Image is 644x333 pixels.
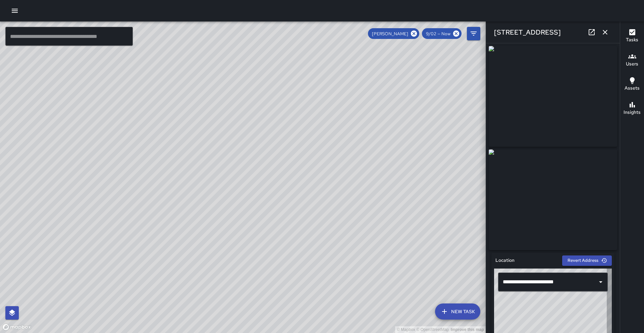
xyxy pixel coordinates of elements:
[368,31,412,37] span: [PERSON_NAME]
[624,109,641,116] h6: Insights
[495,257,515,264] h6: Location
[489,46,617,147] img: request_images%2F524de5e0-880b-11f0-8949-579436d8f451
[489,149,617,250] img: request_images%2F54178250-880b-11f0-8949-579436d8f451
[422,31,454,37] span: 9/02 — Now
[626,60,638,68] h6: Users
[626,36,638,44] h6: Tasks
[562,255,612,266] button: Revert Address
[422,28,462,39] div: 9/02 — Now
[620,73,644,97] button: Assets
[620,97,644,121] button: Insights
[620,48,644,73] button: Users
[435,303,480,320] button: New Task
[596,277,605,287] button: Open
[368,28,419,39] div: [PERSON_NAME]
[467,27,480,40] button: Filters
[494,27,561,38] h6: [STREET_ADDRESS]
[625,85,640,92] h6: Assets
[620,24,644,48] button: Tasks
